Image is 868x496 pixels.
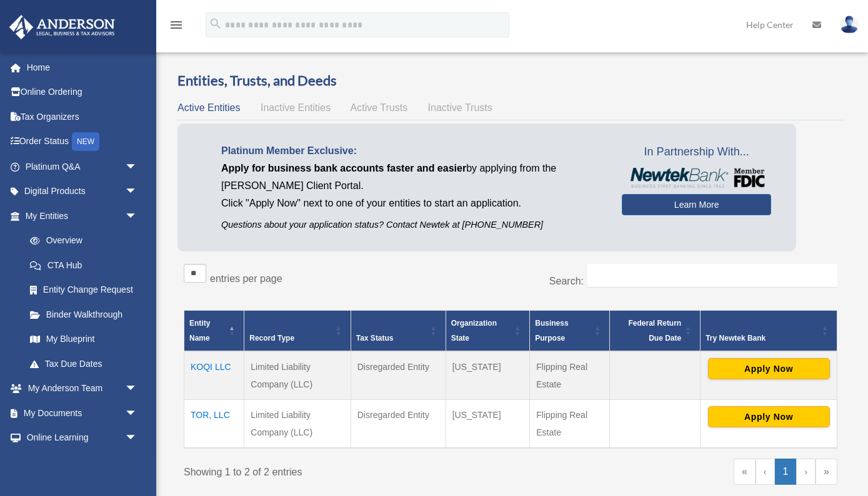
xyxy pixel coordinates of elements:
td: Disregarded Entity [351,399,446,448]
span: arrow_drop_down [125,450,150,475]
td: Limited Liability Company (LLC) [244,351,351,400]
span: Tax Status [356,334,394,343]
a: Billingarrow_drop_down [9,450,156,475]
i: search [209,17,222,31]
span: Federal Return Due Date [629,319,682,343]
span: Organization State [451,319,497,343]
a: Home [9,55,156,80]
a: My Blueprint [17,327,150,352]
th: Record Type: Activate to sort [244,310,351,351]
a: Online Learningarrow_drop_down [9,425,156,450]
a: Online Ordering [9,80,156,105]
span: Business Purpose [535,319,568,343]
span: Apply for business bank accounts faster and easier [221,163,466,173]
div: Showing 1 to 2 of 2 entries [184,459,501,481]
span: arrow_drop_down [125,425,150,451]
span: Active Entities [177,102,240,113]
th: Business Purpose: Activate to sort [530,310,610,351]
a: My Entitiesarrow_drop_down [9,203,150,228]
div: Try Newtek Bank [706,331,818,346]
i: menu [169,17,184,32]
td: Disregarded Entity [351,351,446,400]
span: arrow_drop_down [125,203,150,229]
p: Platinum Member Exclusive: [221,142,603,160]
td: [US_STATE] [446,399,530,448]
td: [US_STATE] [446,351,530,400]
span: Inactive Trusts [428,102,492,113]
th: Organization State: Activate to sort [446,310,530,351]
td: KOQI LLC [184,351,244,400]
img: User Pic [840,16,859,34]
a: My Anderson Teamarrow_drop_down [9,376,156,401]
p: by applying from the [PERSON_NAME] Client Portal. [221,160,603,195]
span: arrow_drop_down [125,376,150,402]
label: entries per page [210,273,282,284]
label: Search: [549,276,584,286]
a: My Documentsarrow_drop_down [9,401,156,425]
td: Flipping Real Estate [530,351,610,400]
a: Order StatusNEW [9,129,156,155]
a: Overview [17,228,144,253]
span: Active Trusts [351,102,408,113]
span: Inactive Entities [261,102,331,113]
a: menu [169,22,184,32]
span: arrow_drop_down [125,179,150,205]
img: NewtekBankLogoSM.png [628,168,765,188]
a: First [734,459,756,485]
a: Entity Change Request [17,278,150,303]
th: Entity Name: Activate to invert sorting [184,310,244,351]
a: Platinum Q&Aarrow_drop_down [9,154,156,179]
a: Tax Organizers [9,104,156,129]
th: Tax Status: Activate to sort [351,310,446,351]
p: Questions about your application status? Contact Newtek at [PHONE_NUMBER] [221,217,603,233]
a: Tax Due Dates [17,351,150,376]
th: Try Newtek Bank : Activate to sort [701,310,837,351]
a: Learn More [622,194,771,215]
td: Flipping Real Estate [530,399,610,448]
h3: Entities, Trusts, and Deeds [177,71,844,90]
span: Entity Name [189,319,210,343]
a: CTA Hub [17,253,150,278]
a: Digital Productsarrow_drop_down [9,179,156,204]
td: Limited Liability Company (LLC) [244,399,351,448]
button: Apply Now [708,358,830,379]
p: Click "Apply Now" next to one of your entities to start an application. [221,195,603,212]
span: arrow_drop_down [125,401,150,426]
td: TOR, LLC [184,399,244,448]
a: Binder Walkthrough [17,302,150,327]
span: arrow_drop_down [125,154,150,180]
span: Record Type [249,334,294,343]
span: In Partnership With... [622,142,771,162]
div: NEW [72,132,99,151]
th: Federal Return Due Date: Activate to sort [610,310,701,351]
button: Apply Now [708,406,830,427]
img: Anderson Advisors Platinum Portal [6,15,119,39]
